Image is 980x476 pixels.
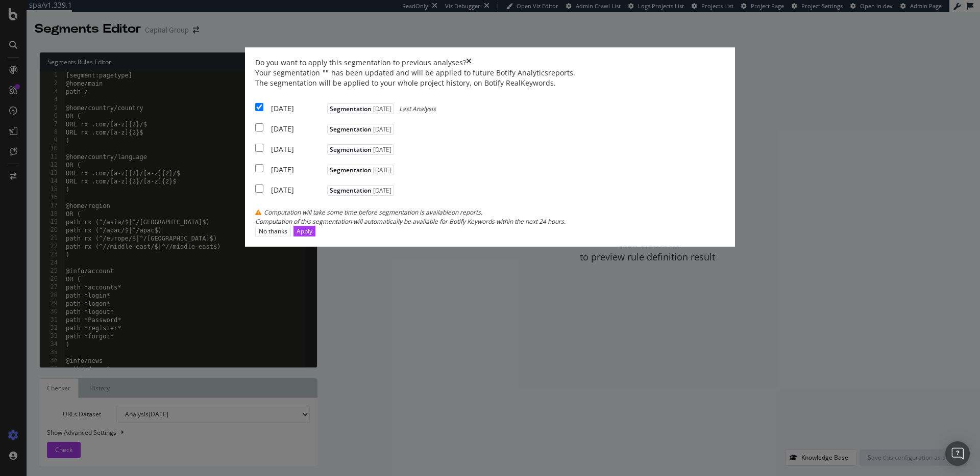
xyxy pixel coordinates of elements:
[271,103,325,114] div: [DATE]
[271,185,325,195] div: [DATE]
[255,78,725,88] div: The segmentation will be applied to your whole project history, on Botify RealKeywords.
[327,165,394,175] span: Segmentation
[399,104,436,113] span: Last Analysis
[327,144,394,155] span: Segmentation
[945,441,970,466] div: Open Intercom Messenger
[271,144,325,154] div: [DATE]
[327,124,394,135] span: Segmentation
[466,58,472,68] div: times
[323,68,329,77] span: " "
[255,58,466,68] div: Do you want to apply this segmentation to previous analyses?
[372,145,391,154] span: [DATE]
[255,68,725,88] div: Your segmentation has been updated and will be applied to future Botify Analytics reports.
[293,226,315,236] button: Apply
[372,125,391,134] span: [DATE]
[372,166,391,174] span: [DATE]
[259,227,287,235] div: No thanks
[264,208,482,217] span: Computation will take some time before segmentation is available on reports.
[297,227,312,235] div: Apply
[327,185,394,196] span: Segmentation
[327,103,394,114] span: Segmentation
[245,47,735,246] div: modal
[255,226,291,236] button: No thanks
[372,104,391,113] span: [DATE]
[271,124,325,134] div: [DATE]
[372,186,391,195] span: [DATE]
[255,217,725,226] div: Computation of this segmentation will automatically be available for Botify Keywords within the n...
[271,165,325,175] div: [DATE]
